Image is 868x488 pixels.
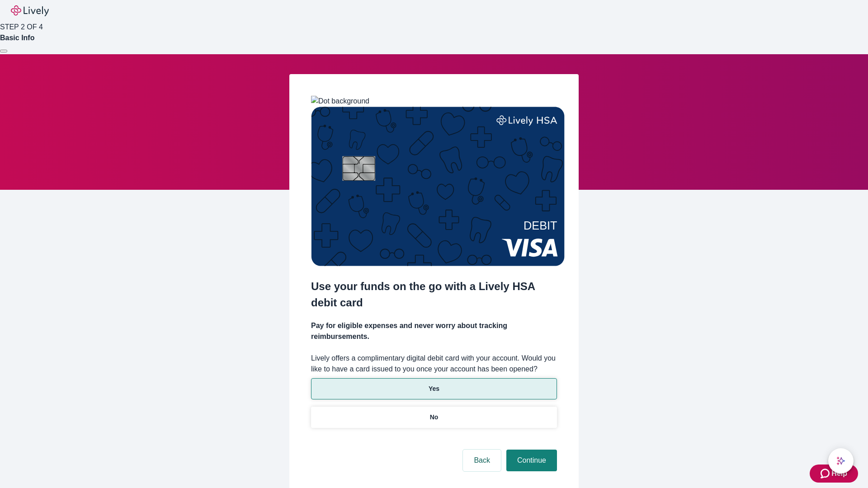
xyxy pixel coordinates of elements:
[311,407,557,428] button: No
[311,278,557,311] h2: Use your funds on the go with a Lively HSA debit card
[821,468,831,479] svg: Zendesk support icon
[836,456,845,465] svg: Lively AI Assistant
[311,353,557,375] label: Lively offers a complimentary digital debit card with your account. Would you like to have a card...
[311,320,557,342] h4: Pay for eligible expenses and never worry about tracking reimbursements.
[11,5,49,16] img: Lively
[463,450,501,471] button: Back
[429,384,439,394] p: Yes
[828,448,854,474] button: chat
[311,378,557,399] button: Yes
[430,413,439,422] p: No
[810,465,858,483] button: Zendesk support iconHelp
[831,468,847,479] span: Help
[311,96,369,107] img: Dot background
[311,107,565,266] img: Debit card
[506,450,557,471] button: Continue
